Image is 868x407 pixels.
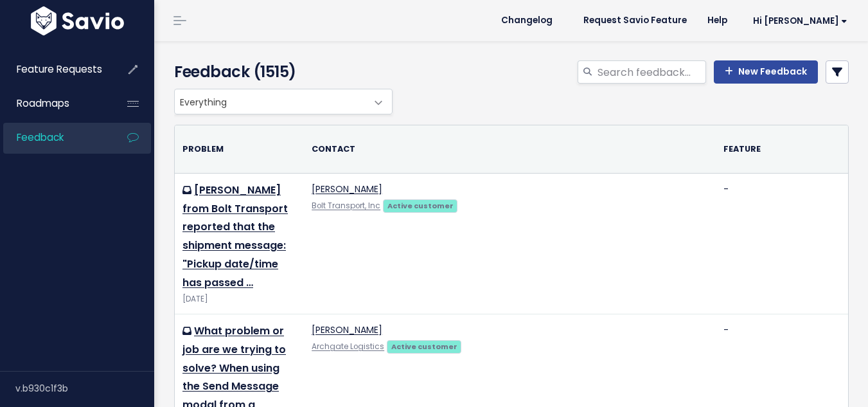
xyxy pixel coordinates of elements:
div: [DATE] [182,293,296,306]
a: Roadmaps [3,89,107,118]
input: Search feedback... [596,60,706,84]
span: Feature Requests [17,62,102,76]
a: Help [697,11,738,30]
a: Feedback [3,123,107,152]
a: Feature Requests [3,55,107,84]
span: Feedback [17,131,64,144]
span: Everything [174,89,393,114]
a: Bolt Transport, Inc [312,201,380,211]
a: Hi [PERSON_NAME] [738,11,858,31]
a: Active customer [383,199,457,212]
a: [PERSON_NAME] [312,323,382,336]
span: Hi [PERSON_NAME] [753,16,847,26]
strong: Active customer [391,341,457,352]
a: Active customer [387,339,461,352]
h4: Feedback (1515) [174,60,386,84]
strong: Active customer [387,201,454,211]
a: [PERSON_NAME] from Bolt Transport reported that the shipment message: "Pickup date/time has passed … [182,183,288,290]
a: New Feedback [714,60,818,84]
img: logo-white.9d6f32f41409.svg [28,6,127,35]
th: Problem [175,125,304,173]
span: Changelog [501,16,553,25]
div: v.b930c1f3b [15,372,154,405]
th: Contact [304,125,716,173]
span: Roadmaps [17,96,69,110]
span: Everything [175,89,366,114]
a: Request Savio Feature [573,11,697,30]
a: Archgate Logistics [312,341,384,352]
a: [PERSON_NAME] [312,183,382,195]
